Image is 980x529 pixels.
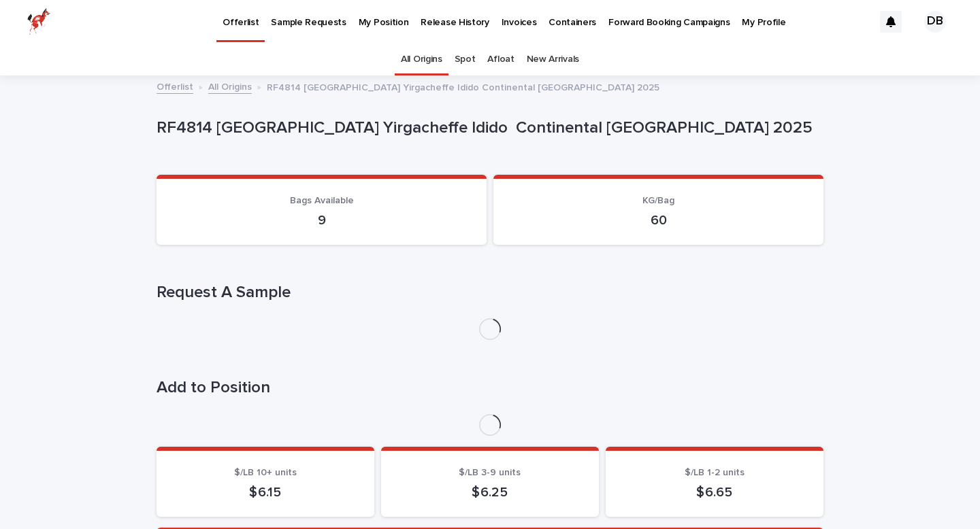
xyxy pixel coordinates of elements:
a: Afloat [487,44,514,75]
a: All Origins [208,78,252,94]
a: New Arrivals [527,44,579,75]
p: $ 6.65 [622,484,807,500]
div: DB [924,11,946,33]
img: zttTXibQQrCfv9chImQE [27,8,50,35]
p: 9 [173,212,470,228]
a: Spot [455,44,476,75]
h1: Add to Position [157,378,823,398]
span: KG/Bag [642,196,674,205]
a: Offerlist [157,78,193,94]
span: $/LB 1-2 units [685,468,745,477]
span: $/LB 3-9 units [459,468,521,477]
p: $ 6.15 [173,484,358,500]
h1: Request A Sample [157,283,823,303]
p: 60 [510,212,807,228]
p: RF4814 [GEOGRAPHIC_DATA] Yirgacheffe Idido Continental [GEOGRAPHIC_DATA] 2025 [267,79,659,94]
span: $/LB 10+ units [234,468,297,477]
p: RF4814 [GEOGRAPHIC_DATA] Yirgacheffe Idido Continental [GEOGRAPHIC_DATA] 2025 [157,118,818,138]
span: Bags Available [290,196,354,205]
p: $ 6.25 [397,484,583,500]
a: All Origins [401,44,442,75]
